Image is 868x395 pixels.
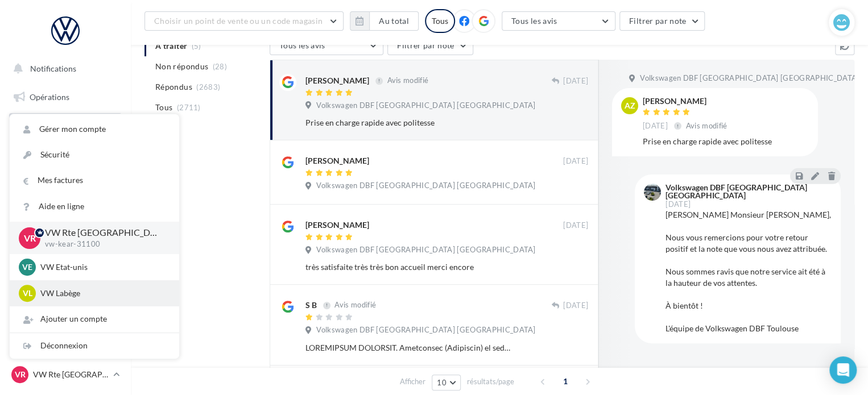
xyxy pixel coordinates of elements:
div: S B [305,300,317,311]
a: Médiathèque [7,227,124,251]
span: Afficher [400,376,425,387]
button: Filtrer par note [619,11,705,31]
span: Volkswagen DBF [GEOGRAPHIC_DATA] [GEOGRAPHIC_DATA] [640,73,859,84]
p: vw-kear-31100 [45,239,161,250]
a: Mes factures [10,168,179,193]
span: [DATE] [563,76,588,86]
a: Gérer mon compte [10,117,179,142]
button: Choisir un point de vente ou un code magasin [144,11,344,31]
span: [DATE] [563,301,588,311]
div: Open Intercom Messenger [829,356,857,384]
span: 1 [556,372,574,390]
button: Notifications [7,57,119,81]
a: PLV et print personnalisable [7,284,124,317]
span: VE [22,261,32,273]
span: Volkswagen DBF [GEOGRAPHIC_DATA] [GEOGRAPHIC_DATA] [316,181,535,191]
span: 10 [437,378,447,387]
span: Notifications [30,64,76,73]
button: 10 [432,375,461,390]
a: VR VW Rte [GEOGRAPHIC_DATA] [9,364,122,385]
span: az [625,100,635,111]
span: VL [23,288,32,299]
div: Ajouter un compte [10,306,179,332]
a: Calendrier [7,256,124,280]
span: Répondus [155,81,192,93]
a: Contacts [7,199,124,223]
span: [DATE] [643,121,668,131]
div: LOREMIPSUM DOLORSIT. Ametconsec (Adipiscin) el sedd eiusmodte inci UTLABORE et DOLOREMAGN . Al en... [305,342,514,354]
a: Visibilité en ligne [7,143,124,167]
span: Tous les avis [511,16,557,26]
div: [PERSON_NAME] [305,219,369,231]
span: VR [15,369,26,380]
span: (2711) [177,103,201,112]
span: Volkswagen DBF [GEOGRAPHIC_DATA] [GEOGRAPHIC_DATA] [316,245,535,255]
div: [PERSON_NAME] [305,155,369,167]
a: Boîte de réception5 [7,113,124,138]
span: résultats/page [467,376,514,387]
a: Opérations [7,85,124,109]
span: Volkswagen DBF [GEOGRAPHIC_DATA] [GEOGRAPHIC_DATA] [316,101,535,111]
a: Aide en ligne [10,194,179,219]
div: [PERSON_NAME] Monsieur [PERSON_NAME], Nous vous remercions pour votre retour positif et la note q... [666,209,832,334]
div: [PERSON_NAME] [305,75,369,86]
a: Campagnes [7,171,124,195]
div: Tous [425,9,455,33]
span: Tous [155,102,172,113]
a: Campagnes DataOnDemand [7,322,124,355]
button: Tous les avis [270,36,383,55]
div: très satisfaite très très bon accueil merci encore [305,261,514,273]
button: Au total [350,11,419,31]
span: Non répondus [155,61,208,72]
button: Au total [369,11,419,31]
button: Tous les avis [502,11,615,31]
div: Prise en charge rapide avec politesse [305,117,514,128]
span: Opérations [30,92,69,102]
p: VW Rte [GEOGRAPHIC_DATA] [45,226,161,239]
a: Sécurité [10,142,179,168]
span: (2683) [196,82,220,92]
button: Filtrer par note [387,36,473,55]
p: VW Rte [GEOGRAPHIC_DATA] [33,369,109,380]
span: [DATE] [563,156,588,167]
span: Choisir un point de vente ou un code magasin [154,16,323,26]
div: [PERSON_NAME] [643,97,730,105]
span: [DATE] [563,221,588,231]
span: Avis modifié [387,76,428,85]
p: VW Etat-unis [40,261,166,273]
span: Avis modifié [334,301,376,310]
span: Avis modifié [686,121,728,130]
div: Prise en charge rapide avec politesse [643,136,809,147]
div: Volkswagen DBF [GEOGRAPHIC_DATA] [GEOGRAPHIC_DATA] [666,184,829,199]
span: Volkswagen DBF [GEOGRAPHIC_DATA] [GEOGRAPHIC_DATA] [316,325,535,335]
span: Tous les avis [279,40,325,50]
span: VR [24,231,36,244]
span: [DATE] [666,201,691,208]
p: VW Labège [40,288,166,299]
div: Déconnexion [10,333,179,359]
span: (28) [213,62,227,71]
